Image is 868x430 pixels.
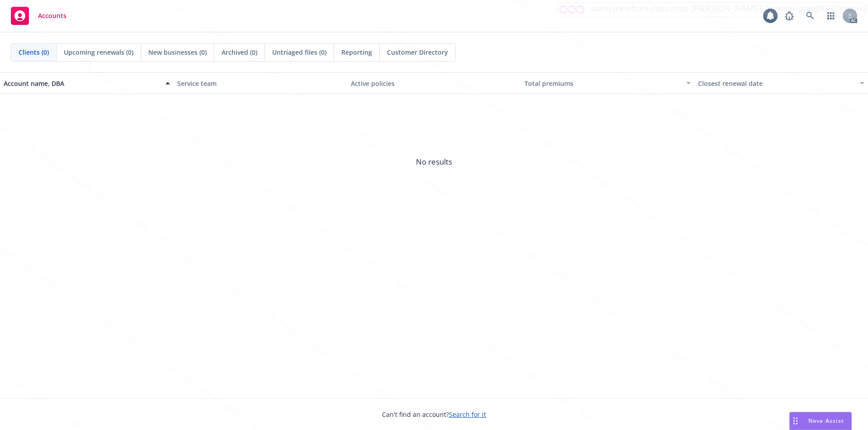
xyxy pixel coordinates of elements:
span: Customer Directory [387,47,448,57]
div: Total premiums [524,79,681,88]
div: Closest renewal date [698,79,854,88]
div: Active policies [351,79,517,88]
span: Nova Assist [808,417,844,425]
div: Account name, DBA [4,79,160,88]
div: Service team [177,79,344,88]
span: New businesses (0) [148,47,207,57]
span: Untriaged files (0) [272,47,326,57]
span: Can't find an account? [382,410,486,419]
button: Nova Assist [789,412,852,430]
button: Total premiums [521,72,694,94]
button: Closest renewal date [694,72,868,94]
span: Accounts [38,12,66,19]
button: Service team [174,72,347,94]
a: Search for it [449,410,486,419]
span: Upcoming renewals (0) [64,47,133,57]
a: Search [801,7,819,25]
a: Accounts [7,3,70,28]
div: Drag to move [790,412,801,430]
button: Active policies [347,72,521,94]
a: Report a Bug [780,7,798,25]
span: Archived (0) [222,47,257,57]
a: Switch app [822,7,840,25]
span: Clients (0) [19,47,49,57]
span: Reporting [341,47,372,57]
